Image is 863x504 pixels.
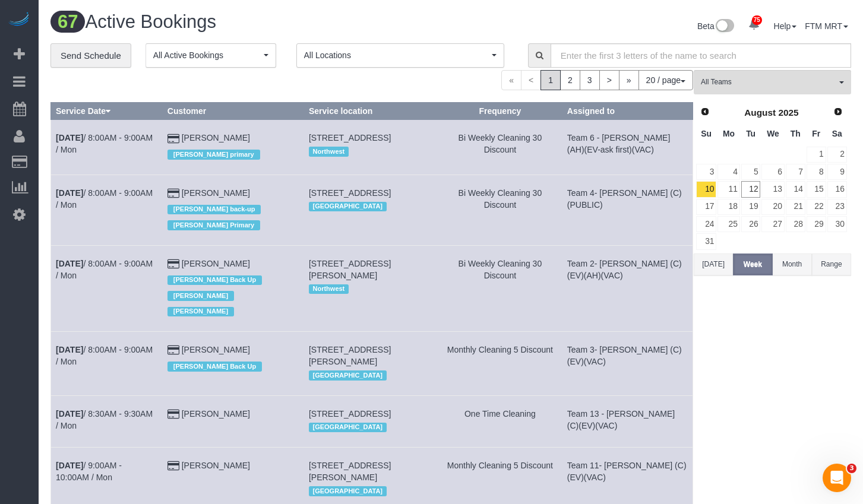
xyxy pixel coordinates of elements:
td: Customer [162,395,304,447]
td: Service location [304,332,438,395]
div: Location [309,199,433,214]
a: 27 [761,216,784,232]
a: 25 [717,216,739,232]
span: [PERSON_NAME] [167,291,234,300]
td: Service location [304,120,438,175]
button: Week [733,253,772,275]
span: Thursday [791,129,801,138]
button: [DATE] [694,253,733,275]
th: Service Date [51,103,163,120]
span: Wednesday [767,129,779,138]
a: [DATE]/ 8:00AM - 9:00AM / Mon [56,188,153,210]
td: Service location [304,175,438,245]
a: Help [774,21,797,31]
td: Customer [162,175,304,245]
a: 15 [807,181,826,197]
button: Range [812,253,851,275]
td: Service location [304,245,438,331]
td: Customer [162,332,304,395]
td: Frequency [438,332,562,395]
a: 75 [742,12,766,38]
a: 21 [786,199,805,215]
a: [DATE]/ 8:00AM - 9:00AM / Mon [56,259,153,280]
td: Schedule date [51,395,163,447]
span: [GEOGRAPHIC_DATA] [309,486,387,496]
a: [DATE]/ 8:30AM - 9:30AM / Mon [56,409,153,430]
th: Service location [304,103,438,120]
span: Saturday [832,129,842,138]
span: 3 [847,464,856,473]
div: Location [309,420,433,435]
span: [GEOGRAPHIC_DATA] [309,423,387,432]
a: 13 [761,181,784,197]
span: [STREET_ADDRESS][PERSON_NAME] [309,259,391,280]
span: 1 [540,70,561,90]
a: 3 [580,70,600,90]
input: Enter the first 3 letters of the name to search [551,43,851,68]
a: 30 [827,216,847,232]
span: All Locations [304,49,489,61]
span: « [501,70,521,90]
ol: All Locations [296,43,504,68]
h1: Active Bookings [50,12,442,32]
td: Assigned to [562,245,693,331]
i: Credit Card Payment [167,462,179,470]
a: FTM MRT [805,21,848,31]
a: Beta [697,21,734,31]
a: 22 [807,199,826,215]
a: 9 [827,164,847,180]
a: > [599,70,619,90]
b: [DATE] [56,133,83,142]
td: Frequency [438,120,562,175]
span: [STREET_ADDRESS] [309,409,391,419]
b: [DATE] [56,188,83,198]
span: [STREET_ADDRESS][PERSON_NAME] [309,345,391,366]
span: All Teams [701,77,836,87]
button: 20 / page [638,70,693,90]
a: 2 [560,70,580,90]
b: [DATE] [56,409,83,419]
ol: All Teams [694,70,851,88]
span: [PERSON_NAME] Back Up [167,275,262,285]
a: 4 [717,164,739,180]
span: August [744,107,776,118]
th: Assigned to [562,103,693,120]
b: [DATE] [56,259,83,268]
span: [PERSON_NAME] primary [167,150,260,159]
a: 5 [741,164,761,180]
a: 20 [761,199,784,215]
a: Prev [697,104,713,121]
a: 11 [717,181,739,197]
a: 31 [696,233,716,249]
a: [DATE]/ 9:00AM - 10:00AM / Mon [56,461,122,482]
a: [PERSON_NAME] [182,188,250,198]
td: Schedule date [51,332,163,395]
td: Frequency [438,245,562,331]
a: 1 [807,147,826,163]
a: Next [830,104,846,121]
td: Schedule date [51,120,163,175]
span: [GEOGRAPHIC_DATA] [309,370,387,380]
a: [DATE]/ 8:00AM - 9:00AM / Mon [56,345,153,366]
td: Assigned to [562,175,693,245]
span: [PERSON_NAME] Back Up [167,362,262,371]
span: [STREET_ADDRESS][PERSON_NAME] [309,461,391,482]
button: Month [773,253,812,275]
a: 17 [696,199,716,215]
a: Automaid Logo [7,12,31,28]
span: 67 [50,11,85,33]
nav: Pagination navigation [501,70,693,90]
i: Credit Card Payment [167,260,179,268]
a: 12 [741,181,761,197]
span: [PERSON_NAME] back-up [167,205,261,214]
i: Credit Card Payment [167,135,179,143]
a: 6 [761,164,784,180]
th: Frequency [438,103,562,120]
img: New interface [715,19,734,34]
th: Customer [162,103,304,120]
a: » [619,70,639,90]
td: Assigned to [562,395,693,447]
a: 2 [827,147,847,163]
span: Prev [700,107,710,116]
span: Friday [812,129,820,138]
